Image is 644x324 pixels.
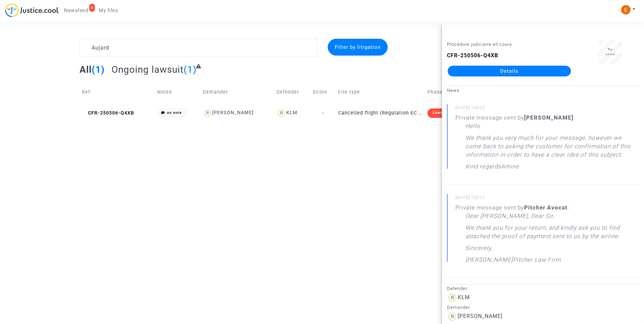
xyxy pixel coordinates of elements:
a: My files [93,5,123,15]
a: Details [448,66,571,76]
td: Defender [274,80,310,104]
div: 8 [89,4,95,12]
span: (1) [92,64,105,75]
td: Cancelled flight (Regulation EC 261/2004) [336,104,425,122]
small: [DATE] 13h25 [455,105,639,114]
div: [PERSON_NAME] [212,110,254,116]
td: Ref. [79,80,155,104]
span: All [79,64,92,75]
span: Filter by litigation [335,44,381,50]
img: ACg8ocIeiFvHKe4dA5oeRFd_CiCnuxWUEc1A2wYhRJE3TTWt=s96-c [621,5,631,14]
span: (1) [184,64,197,75]
span: Newsfeed [64,7,88,13]
td: Phase [425,80,466,104]
img: icon-user.svg [203,108,213,118]
p: Hello [465,122,480,134]
b: [PERSON_NAME] [524,114,574,121]
td: Demander [200,80,275,104]
i: no note [167,110,182,115]
a: 8Newsfeed [59,5,93,15]
span: No score [606,47,615,56]
span: Ongoing lawsuit [111,64,184,75]
td: Notes [155,80,200,104]
span: CFR-250506-Q4XB [82,110,134,116]
div: Private message sent by : [455,114,639,174]
span: My files [99,7,118,13]
img: jc-logo.svg [5,3,59,17]
span: - [322,110,324,116]
img: icon-user.svg [277,108,286,118]
td: File type [336,80,425,104]
div: KLM [286,110,297,116]
small: Procédure judiciaire en cours [447,42,512,47]
small: News [447,88,459,93]
td: Score [311,80,336,104]
div: Lawsuit [427,108,454,118]
b: CFR-250506-Q4XB [447,52,498,59]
